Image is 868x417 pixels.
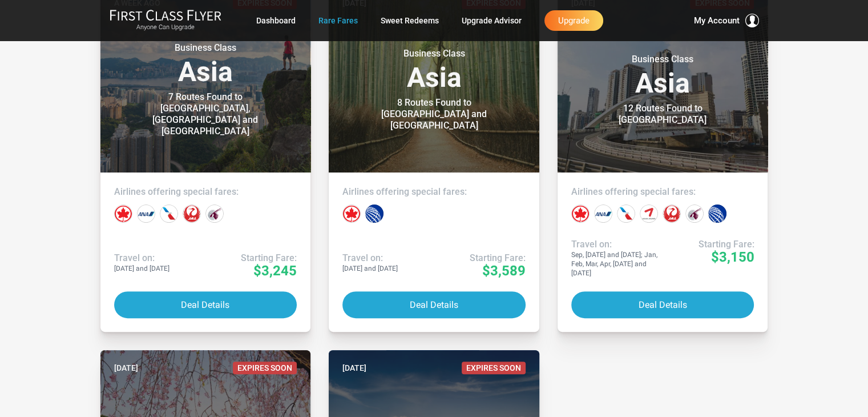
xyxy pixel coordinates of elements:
button: Deal Details [114,291,297,318]
div: American Airlines [617,205,635,223]
a: Upgrade [544,10,603,31]
div: All Nippon Airways [594,205,612,223]
div: Air Canada [114,205,132,223]
div: American Airlines [160,205,178,223]
div: Air Canada [342,205,361,223]
a: First Class FlyerAnyone Can Upgrade [110,9,221,32]
div: United [365,205,383,223]
div: Qatar [685,205,704,223]
h4: Airlines offering special fares: [342,186,526,198]
div: United [708,205,726,223]
button: My Account [694,14,759,27]
div: All Nippon Airways [137,205,155,223]
time: [DATE] [342,362,366,374]
div: Japan Airlines [663,205,681,223]
button: Deal Details [571,291,754,318]
span: Expires Soon [233,362,297,374]
div: 12 Routes Found to [GEOGRAPHIC_DATA] [591,103,734,126]
small: Business Class [591,54,734,65]
time: [DATE] [114,362,138,374]
a: Dashboard [256,10,296,31]
small: Anyone Can Upgrade [110,23,221,31]
a: Sweet Redeems [381,10,439,31]
div: 8 Routes Found to [GEOGRAPHIC_DATA] and [GEOGRAPHIC_DATA] [362,97,505,131]
div: Asiana [640,205,658,223]
div: Japan Airlines [183,205,201,223]
div: 7 Routes Found to [GEOGRAPHIC_DATA], [GEOGRAPHIC_DATA] and [GEOGRAPHIC_DATA] [134,91,277,137]
img: First Class Flyer [110,9,221,21]
h3: Asia [342,48,526,91]
button: Deal Details [342,291,526,318]
h3: Asia [571,54,754,97]
span: Expires Soon [462,362,526,374]
h3: Asia [114,42,297,86]
a: Rare Fares [318,10,358,31]
a: Upgrade Advisor [462,10,522,31]
div: Air Canada [571,205,590,223]
div: Qatar [205,205,224,223]
h4: Airlines offering special fares: [571,186,754,198]
small: Business Class [362,48,505,59]
span: My Account [694,14,740,27]
small: Business Class [134,42,277,54]
h4: Airlines offering special fares: [114,186,297,198]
